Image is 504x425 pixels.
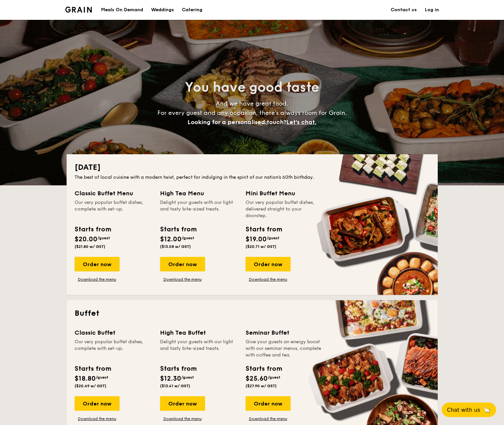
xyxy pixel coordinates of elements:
div: Starts from [75,364,111,374]
div: Order now [246,257,291,271]
button: Chat with us🦙 [442,402,496,417]
div: Starts from [246,224,282,234]
div: Order now [160,257,205,271]
a: Download the menu [75,416,120,421]
h2: [DATE] [75,162,430,173]
span: $20.00 [75,235,97,243]
div: Our very popular buffet dishes, complete with set-up. [75,199,152,219]
span: $19.00 [246,235,267,243]
div: Order now [75,257,120,271]
div: Mini Buffet Menu [246,189,323,198]
span: Let's chat. [286,118,316,126]
span: And we have great food. For every guest and any occasion, there’s always room for Grain. [157,100,347,126]
div: Order now [75,396,120,411]
span: ($20.49 w/ GST) [75,384,106,388]
h2: Buffet [75,308,430,319]
span: $25.60 [246,375,268,383]
div: Starts from [160,364,196,374]
span: /guest [181,375,194,380]
img: Grain [65,7,92,13]
div: Classic Buffet [75,328,152,337]
span: /guest [267,236,279,240]
div: The best of local cuisine with a modern twist, perfect for indulging in the spirit of our nation’... [75,174,430,181]
span: ($27.90 w/ GST) [246,384,277,388]
div: Our very popular buffet dishes, delivered straight to your doorstep. [246,199,323,219]
span: ($13.41 w/ GST) [160,384,190,388]
span: /guest [182,236,194,240]
div: Starts from [246,364,282,374]
span: Chat with us [447,407,480,413]
a: Download the menu [246,416,291,421]
div: Classic Buffet Menu [75,189,152,198]
div: High Tea Buffet [160,328,238,337]
div: Starts from [160,224,196,234]
span: ($20.71 w/ GST) [246,244,276,249]
span: ($13.08 w/ GST) [160,244,191,249]
span: 🦙 [483,406,491,414]
a: Download the menu [160,416,205,421]
div: Order now [160,396,205,411]
span: /guest [96,375,108,380]
div: High Tea Menu [160,189,238,198]
span: $12.30 [160,375,181,383]
span: Looking for a personalised touch? [188,118,286,126]
a: Download the menu [160,277,205,282]
div: Our very popular buffet dishes, complete with set-up. [75,339,152,358]
span: $12.00 [160,235,182,243]
span: You have good taste [185,79,319,95]
a: Download the menu [75,277,120,282]
span: ($21.80 w/ GST) [75,244,105,249]
div: Starts from [75,224,111,234]
div: Give your guests an energy boost with our seminar menus, complete with coffee and tea. [246,339,323,358]
span: /guest [268,375,280,380]
span: /guest [97,236,110,240]
div: Order now [246,396,291,411]
span: $18.80 [75,375,96,383]
div: Delight your guests with our light and tasty bite-sized treats. [160,339,238,358]
a: Download the menu [246,277,291,282]
div: Seminar Buffet [246,328,323,337]
div: Delight your guests with our light and tasty bite-sized treats. [160,199,238,219]
a: Logotype [65,7,92,13]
